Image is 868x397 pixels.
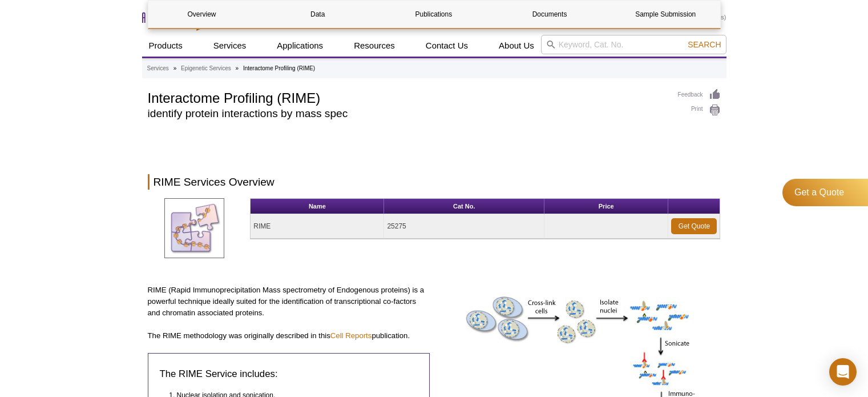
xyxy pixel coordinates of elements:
a: Publications [380,1,487,28]
a: Cell Reports [330,331,372,340]
th: Name [251,199,384,214]
h1: Interactome Profiling (RIME) [148,89,667,106]
a: Applications [270,35,330,57]
a: Sample Submission [612,1,719,28]
a: Documents [496,1,603,28]
td: RIME [251,214,384,239]
a: Products [142,35,189,57]
a: Resources [347,35,402,57]
input: Keyword, Cat. No. [541,35,726,54]
a: Services [147,63,169,74]
li: » [236,65,239,71]
a: Overview [148,1,256,28]
li: Interactome Profiling (RIME) [243,65,315,71]
th: Price [544,199,669,214]
a: Data [264,1,372,28]
img: RIME Service [164,198,224,258]
a: About Us [492,35,541,57]
td: 25275 [384,214,544,239]
h2: RIME Services Overview [148,174,721,190]
button: Search [684,39,724,50]
p: The RIME methodology was originally described in this publication. [148,330,430,342]
a: Print [678,104,721,117]
a: Contact Us [419,35,475,57]
a: Feedback [678,89,721,101]
th: Cat No. [384,199,544,214]
span: Search [688,40,721,49]
a: Services [207,35,253,57]
h2: identify protein interactions by mass spec [148,109,667,119]
div: Open Intercom Messenger [829,358,857,386]
p: RIME (Rapid Immunoprecipitation Mass spectrometry of Endogenous proteins) is a powerful technique... [148,284,430,319]
a: Get a Quote [782,179,868,206]
a: Epigenetic Services [181,63,231,74]
h3: The RIME Service includes: [160,367,418,381]
a: Get Quote [671,218,717,234]
li: » [173,65,177,71]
